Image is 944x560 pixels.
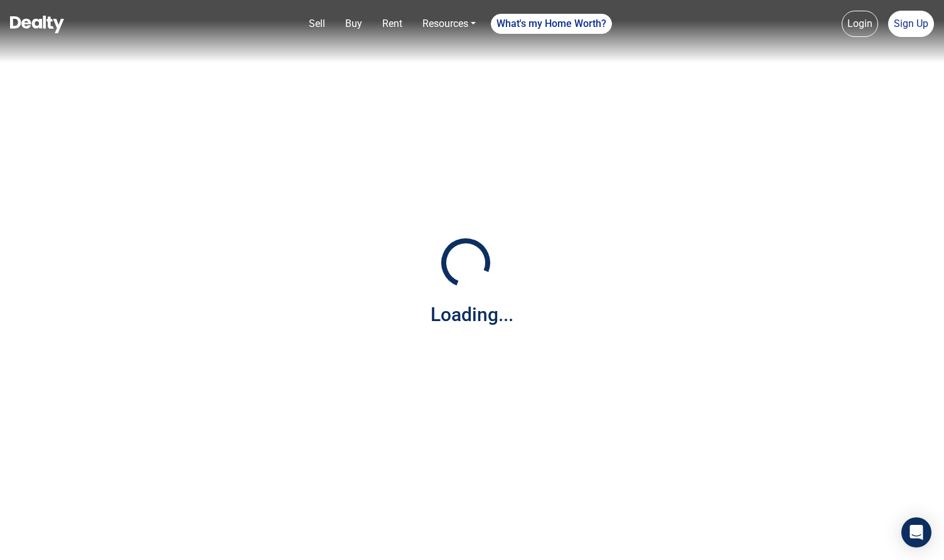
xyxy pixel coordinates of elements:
[10,16,64,33] img: Dealty - Buy, Sell & Rent Homes
[6,522,44,560] iframe: BigID CMP Widget
[491,14,612,34] a: What's my Home Worth?
[304,11,330,36] a: Sell
[842,11,878,37] a: Login
[377,11,407,36] a: Rent
[340,11,367,36] a: Buy
[901,517,931,547] div: Open Intercom Messenger
[431,300,513,329] div: Loading...
[417,11,481,36] a: Resources
[888,11,934,37] a: Sign Up
[434,231,497,294] img: Loading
